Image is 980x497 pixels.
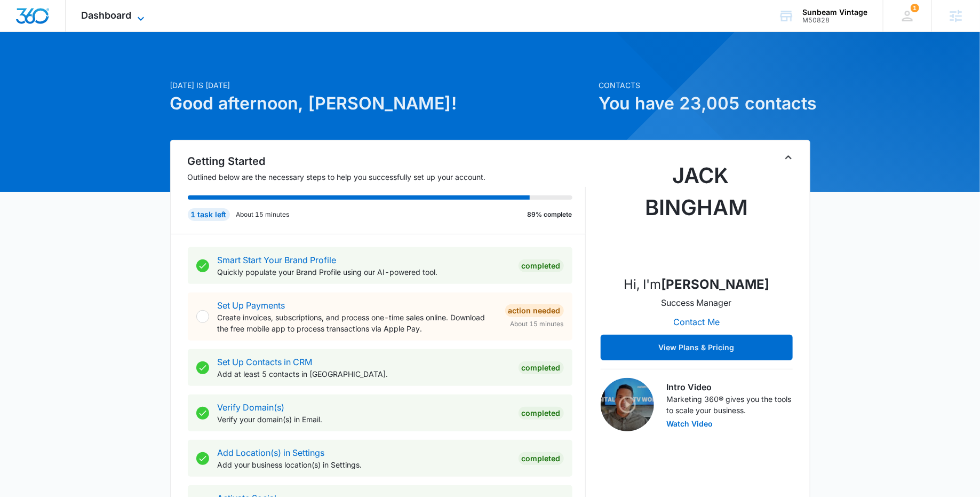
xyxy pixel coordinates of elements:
p: Contacts [599,80,810,91]
p: Create invoices, subscriptions, and process one-time sales online. Download the free mobile app t... [218,312,497,334]
img: website_grey.svg [17,28,26,36]
p: Marketing 360® gives you the tools to scale your business. [667,393,793,416]
button: Contact Me [663,309,730,335]
p: Add at least 5 contacts in [GEOGRAPHIC_DATA]. [218,368,510,380]
p: Quickly populate your Brand Profile using our AI-powered tool. [218,266,510,278]
a: Verify Domain(s) [218,402,285,413]
img: logo_orange.svg [17,17,26,26]
div: 1 task left [188,208,230,221]
p: Verify your domain(s) in Email. [218,414,510,425]
div: Domain Overview [41,63,95,70]
p: Outlined below are the necessary steps to help you successfully set up your account. [188,171,586,183]
p: Hi, I'm [624,275,769,294]
span: 1 [911,4,919,12]
h3: Intro Video [667,381,793,393]
span: Dashboard [82,10,132,21]
div: Keywords by Traffic [118,63,180,70]
button: View Plans & Pricing [601,335,793,360]
span: About 15 minutes [511,319,564,329]
div: v 4.0.25 [30,17,52,26]
img: tab_domain_overview_orange.svg [29,62,37,70]
a: Set Up Contacts in CRM [218,357,313,367]
button: Toggle Collapse [782,151,795,164]
p: Add your business location(s) in Settings. [218,459,510,470]
p: About 15 minutes [236,210,290,219]
div: notifications count [911,4,919,12]
div: Completed [519,407,564,420]
p: Success Manager [662,296,732,309]
a: Add Location(s) in Settings [218,447,325,458]
img: Jack Bingham [643,160,750,266]
h1: Good afternoon, [PERSON_NAME]! [170,91,593,116]
div: Domain: [DOMAIN_NAME] [28,28,117,36]
a: Set Up Payments [218,300,285,311]
div: Completed [519,361,564,374]
div: account id [802,17,867,24]
h2: Getting Started [188,153,586,169]
a: Smart Start Your Brand Profile [218,255,337,265]
div: Completed [519,259,564,272]
button: Watch Video [667,420,713,428]
strong: [PERSON_NAME] [661,277,769,292]
img: Intro Video [601,378,654,431]
div: account name [802,8,867,17]
p: 89% complete [528,210,572,219]
div: Action Needed [505,304,564,317]
p: [DATE] is [DATE] [170,80,593,91]
h1: You have 23,005 contacts [599,91,810,116]
div: Completed [519,452,564,465]
img: tab_keywords_by_traffic_grey.svg [106,62,115,70]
